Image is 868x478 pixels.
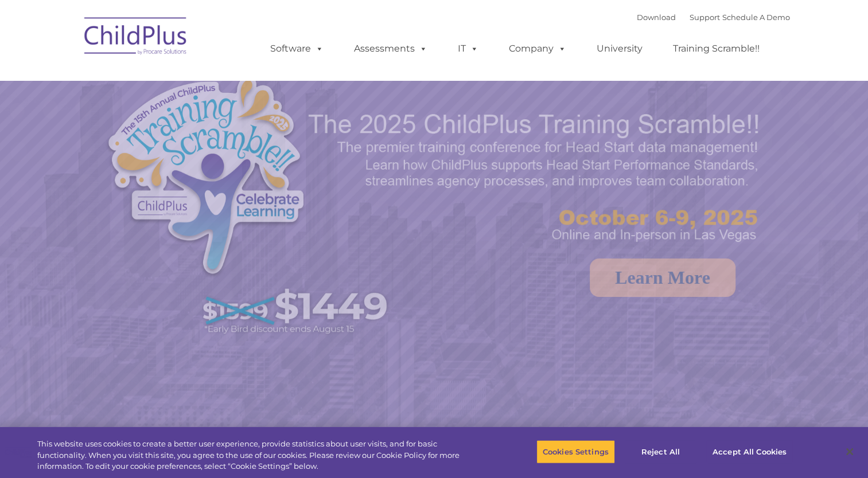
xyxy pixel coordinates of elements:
button: Cookies Settings [536,440,615,464]
a: Download [637,13,676,22]
img: ChildPlus by Procare Solutions [79,9,193,66]
a: Learn More [590,258,735,297]
a: Training Scramble!! [661,37,771,60]
a: University [585,37,654,60]
button: Reject All [625,440,696,464]
a: Support [690,13,720,22]
button: Close [837,439,862,464]
a: Software [259,37,335,60]
a: Schedule A Demo [722,13,790,22]
a: IT [446,37,490,60]
a: Assessments [342,37,439,60]
div: This website uses cookies to create a better user experience, provide statistics about user visit... [37,438,477,472]
button: Accept All Cookies [706,440,793,464]
a: Company [497,37,578,60]
font: | [637,13,790,22]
